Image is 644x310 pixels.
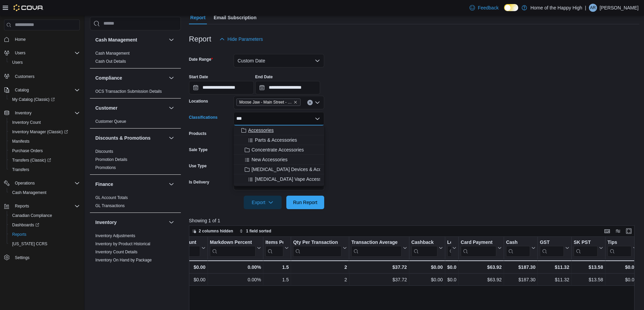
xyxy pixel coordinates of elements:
h3: Customer [95,105,117,111]
a: Inventory On Hand by Package [95,258,152,262]
span: My Catalog (Classic) [9,95,80,104]
button: Parts & Accessories [234,135,324,145]
button: Discounts & Promotions [95,135,166,141]
button: Canadian Compliance [7,211,82,220]
a: Promotions [95,165,116,170]
button: [MEDICAL_DATA] Vape Accessories [234,174,324,184]
a: Transfers [9,166,32,174]
span: Inventory Manager (Classic) [12,129,68,135]
span: Operations [15,180,35,186]
a: Discounts [95,149,113,154]
div: $13.58 [574,263,603,271]
button: Remove Moose Jaw - Main Street - Fire & Flower from selection in this group [293,100,297,104]
span: Users [12,49,80,57]
div: $37.72 [351,263,407,271]
span: Parts & Accessories [255,137,297,143]
a: Settings [12,254,32,262]
a: Cash Management [95,51,129,56]
span: AR [590,4,596,12]
div: Items Per Transaction [265,239,283,257]
a: Canadian Compliance [9,212,55,220]
span: Manifests [9,137,80,145]
div: Customer [90,117,181,128]
button: Open list of options [315,100,320,105]
span: Hide Parameters [228,36,263,43]
span: Canadian Compliance [12,213,52,218]
a: Purchase Orders [9,147,46,155]
button: Tips [607,239,637,257]
span: Dashboards [12,222,39,228]
span: Customers [15,74,34,79]
button: Loyalty Redemptions [447,239,456,257]
div: Discounts & Promotions [90,147,181,174]
span: Moose Jaw - Main Street - Fire & Flower [236,98,301,106]
div: 0.00% [210,263,261,271]
a: Users [9,58,25,66]
span: Run Report [293,199,317,206]
button: Inventory [167,218,175,226]
button: Finance [167,180,175,188]
a: Feedback [467,1,501,15]
button: Compliance [95,75,166,81]
h3: Compliance [95,75,122,81]
button: Reports [12,202,32,210]
button: Card Payment [461,239,502,257]
span: Cash Out Details [95,59,126,64]
label: End Date [255,74,273,80]
div: Cash Management [90,49,181,68]
span: Inventory [12,109,80,117]
button: Catalog [1,85,82,95]
span: [US_STATE] CCRS [12,241,47,247]
button: Customer [95,105,166,111]
label: Use Type [189,163,207,169]
div: 1.5 [265,276,289,284]
span: Transfers (Classic) [9,156,80,164]
span: Settings [15,255,29,260]
div: $11.32 [540,276,569,284]
button: Export [244,196,282,209]
button: Home [1,34,82,44]
span: Home [15,37,26,42]
button: Users [7,58,82,67]
span: Export [248,196,278,209]
button: Accessories [234,125,324,135]
div: 1.5 [265,263,289,271]
label: Locations [189,98,208,104]
button: Reports [7,230,82,239]
input: Press the down key to open a popover containing a calendar. [255,81,320,94]
span: 1 field sorted [246,228,271,234]
div: $0.00 [447,263,456,271]
h3: Cash Management [95,36,137,43]
span: Inventory Manager (Classic) [9,128,80,136]
label: Products [189,131,207,136]
button: Compliance [167,74,175,82]
button: Markdown Percent [210,239,261,257]
a: Transfers (Classic) [9,156,54,164]
h3: Inventory [95,219,117,226]
button: Clear input [307,100,313,105]
div: Choose from the following options [234,125,324,184]
button: Cash Management [7,188,82,197]
span: [MEDICAL_DATA] Vape Accessories [255,176,332,182]
div: Alana Ratke [589,4,597,12]
button: 2 columns hidden [189,227,236,235]
span: GL Account Totals [95,195,128,200]
span: Inventory [15,110,31,116]
button: Display options [614,227,622,235]
button: Users [12,49,28,57]
label: Start Date [189,74,208,80]
nav: Complex example [4,32,80,280]
button: Enter fullscreen [625,227,633,235]
span: Catalog [12,86,80,94]
button: Operations [1,178,82,188]
div: SK PST [574,239,598,257]
label: Classifications [189,115,218,120]
span: Inventory Count [12,120,41,125]
div: $0.00 [447,276,456,284]
img: Cova [14,4,44,11]
a: Dashboards [9,221,42,229]
button: Cashback [411,239,443,257]
span: Customers [12,72,80,80]
span: Inventory by Product Historical [95,241,150,247]
span: Manifests [12,139,29,144]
